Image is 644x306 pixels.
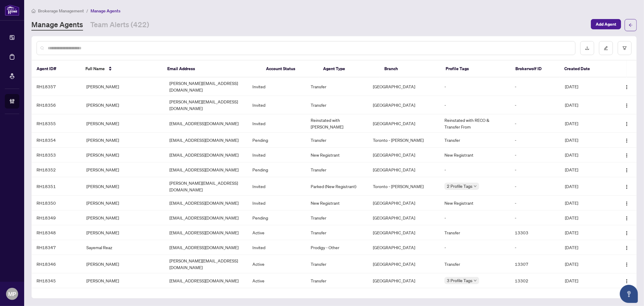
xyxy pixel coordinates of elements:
button: Logo [622,198,632,208]
li: / [86,7,88,14]
td: Transfer [440,225,510,240]
td: [PERSON_NAME][EMAIL_ADDRESS][DOMAIN_NAME] [165,77,248,96]
td: Transfer [306,273,368,288]
td: - [510,114,560,133]
td: - [510,240,560,255]
td: Invited [248,177,306,196]
td: - [510,196,560,210]
td: - [440,240,510,255]
th: Full Name [81,60,162,77]
td: Active [248,273,306,288]
th: Agent Type [319,60,380,77]
button: filter [618,41,632,55]
td: [DATE] [560,210,610,225]
td: - [510,77,560,96]
td: Active [248,255,306,273]
td: [GEOGRAPHIC_DATA] [368,96,440,114]
td: RH18347 [32,240,82,255]
th: Profile Tags [441,60,511,77]
td: Toronto - [PERSON_NAME] [368,133,440,148]
td: [EMAIL_ADDRESS][DOMAIN_NAME] [165,148,248,162]
button: Logo [622,243,632,252]
td: - [440,77,510,96]
span: MP [8,290,16,298]
button: Logo [622,150,632,160]
th: Account Status [261,60,319,77]
button: Add Agent [591,19,621,29]
button: Logo [622,276,632,285]
td: [GEOGRAPHIC_DATA] [368,114,440,133]
td: Active [248,225,306,240]
td: [GEOGRAPHIC_DATA] [368,148,440,162]
button: Logo [622,259,632,269]
td: Pending [248,133,306,148]
td: [GEOGRAPHIC_DATA] [368,240,440,255]
td: Transfer [306,162,368,177]
td: [DATE] [560,148,610,162]
td: [DATE] [560,162,610,177]
span: edit [604,46,608,50]
td: [PERSON_NAME][EMAIL_ADDRESS][DOMAIN_NAME] [165,96,248,114]
th: Agent ID# [32,60,81,77]
td: [EMAIL_ADDRESS][DOMAIN_NAME] [165,133,248,148]
span: Add Agent [596,19,616,29]
td: [GEOGRAPHIC_DATA] [368,77,440,96]
td: [PERSON_NAME] [82,288,165,303]
td: 13303 [510,225,560,240]
img: Logo [624,85,629,90]
td: New Registrant [440,196,510,210]
td: RH18356 [32,96,82,114]
span: filter [623,46,627,50]
td: [PERSON_NAME][EMAIL_ADDRESS][DOMAIN_NAME] [165,177,248,196]
td: [EMAIL_ADDRESS][DOMAIN_NAME] [165,114,248,133]
td: New Registrant [306,148,368,162]
td: - [510,288,560,303]
td: RH18351 [32,177,82,196]
td: [EMAIL_ADDRESS][DOMAIN_NAME] [165,196,248,210]
td: [PERSON_NAME] [82,196,165,210]
td: [DATE] [560,255,610,273]
td: [GEOGRAPHIC_DATA] [368,210,440,225]
td: [GEOGRAPHIC_DATA] [368,288,440,303]
td: [DATE] [560,288,610,303]
span: Full Name [85,65,105,72]
img: Logo [624,138,629,143]
td: [GEOGRAPHIC_DATA] [368,273,440,288]
td: RH18352 [32,162,82,177]
td: RH18357 [32,77,82,96]
td: [DATE] [560,273,610,288]
img: Logo [624,231,629,236]
img: Logo [624,168,629,173]
td: [DATE] [560,225,610,240]
td: [EMAIL_ADDRESS][DOMAIN_NAME] [165,225,248,240]
span: 3 Profile Tags [447,277,473,284]
td: Pending [248,162,306,177]
a: Manage Agents [31,20,83,31]
td: [PERSON_NAME] [82,133,165,148]
td: Transfer [440,255,510,273]
td: RH18344 [32,288,82,303]
td: RH18354 [32,133,82,148]
td: [PERSON_NAME] [82,210,165,225]
td: Transfer [306,225,368,240]
td: New Registrant [306,196,368,210]
img: Logo [624,279,629,284]
td: - [440,210,510,225]
td: RH18345 [32,273,82,288]
img: Logo [624,184,629,189]
td: [EMAIL_ADDRESS][DOMAIN_NAME] [165,288,248,303]
td: - [510,162,560,177]
td: - [440,96,510,114]
td: RH18353 [32,148,82,162]
img: logo [5,5,19,16]
td: - [510,177,560,196]
td: [DATE] [560,77,610,96]
td: Transfer [306,210,368,225]
td: Transfer [306,133,368,148]
td: Invited [248,196,306,210]
td: [PERSON_NAME] [82,114,165,133]
td: Pending [248,210,306,225]
td: Transfer [306,255,368,273]
button: Logo [622,82,632,91]
td: - [510,148,560,162]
